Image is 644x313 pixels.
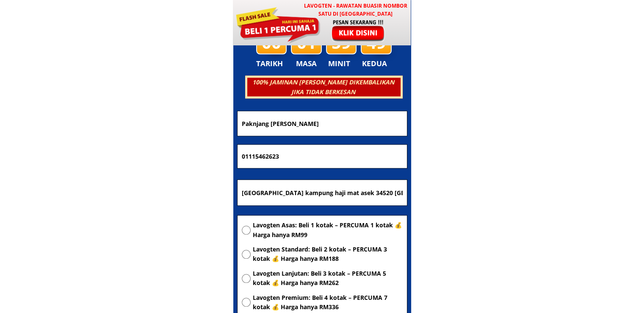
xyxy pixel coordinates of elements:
h3: 100% JAMINAN [PERSON_NAME] DIKEMBALIKAN JIKA TIDAK BERKESAN [246,78,400,97]
input: Nombor Telefon Bimbit [240,145,405,168]
h3: TARIKH [256,58,292,70]
span: Lavogten Lanjutan: Beli 3 kotak – PERCUMA 5 kotak 💰 Harga hanya RM262 [253,269,403,288]
h3: KEDUA [362,58,390,70]
h3: LAVOGTEN - Rawatan Buasir Nombor Satu di [GEOGRAPHIC_DATA] [300,2,411,18]
span: Lavogten Premium: Beli 4 kotak – PERCUMA 7 kotak 💰 Harga hanya RM336 [253,293,403,312]
input: Alamat [240,180,405,205]
span: Lavogten Asas: Beli 1 kotak – PERCUMA 1 kotak 💰 Harga hanya RM99 [253,221,403,240]
h3: MINIT [328,58,354,70]
h3: MASA [292,58,321,70]
span: Lavogten Standard: Beli 2 kotak – PERCUMA 3 kotak 💰 Harga hanya RM188 [253,245,403,264]
input: Nama penuh [240,111,405,135]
